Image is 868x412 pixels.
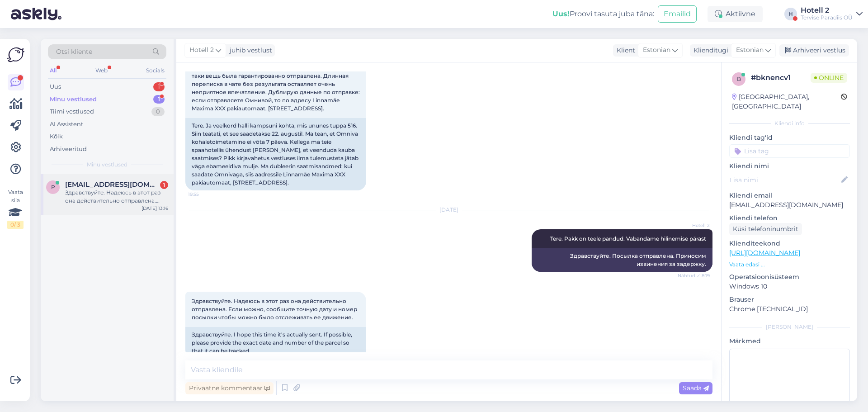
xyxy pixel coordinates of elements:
p: Windows 10 [729,282,850,291]
p: Vaata edasi ... [729,260,850,269]
span: Hotell 2 [189,45,214,55]
div: Klienditugi [690,46,728,55]
div: Minu vestlused [50,95,97,104]
button: Emailid [658,5,697,23]
p: Operatsioonisüsteem [729,272,850,282]
span: b [737,76,741,82]
p: Brauser [729,295,850,304]
div: Tiimi vestlused [50,107,94,116]
div: [PERSON_NAME] [729,323,850,331]
span: Saada [683,384,709,392]
div: H [784,8,797,20]
div: [DATE] [185,206,712,214]
input: Lisa nimi [730,175,840,185]
div: # bknencv1 [751,72,811,83]
span: Nähtud ✓ 8:19 [676,272,710,279]
p: Chrome [TECHNICAL_ID] [729,304,850,314]
img: Askly Logo [7,46,24,63]
div: Hotell 2 [801,7,853,14]
div: All [48,65,58,76]
p: Kliendi tag'id [729,133,850,142]
span: Otsi kliente [56,47,92,57]
span: plejada@list.ru [65,180,159,189]
p: Kliendi telefon [729,213,850,223]
div: Socials [144,65,166,76]
span: Hotell 2 [676,222,710,229]
span: Здравствуйте. И снова о забытом в номере 516 сером свитере. Здесь было сообщено, что его отправят... [192,40,363,112]
div: Klient [613,46,635,55]
a: Hotell 2Tervise Paradiis OÜ [801,7,863,21]
div: Kõik [50,132,63,141]
span: Estonian [643,45,670,55]
div: [GEOGRAPHIC_DATA], [GEOGRAPHIC_DATA] [732,92,841,111]
div: Arhiveeri vestlus [779,44,849,57]
p: Kliendi nimi [729,161,850,171]
b: Uus! [552,9,570,18]
div: Tere. Ja veelkord halli kampsuni kohta, mis ununes tuppa 516. Siin teatati, et see saadetakse 22.... [185,118,366,190]
div: Tervise Paradiis OÜ [801,14,853,21]
p: [EMAIL_ADDRESS][DOMAIN_NAME] [729,200,850,210]
p: Märkmed [729,336,850,346]
div: 0 [151,107,165,116]
div: 1 [160,181,168,189]
div: [DATE] 13:16 [142,205,168,212]
div: Kliendi info [729,119,850,128]
div: 0 / 3 [7,221,24,229]
div: Aktiivne [708,6,763,22]
p: Kliendi email [729,191,850,200]
div: Здравствуйте. Надеюсь в этот раз она действительно отправлена. Если можно, сообщите точную дату и... [65,189,168,205]
div: Здравствуйте. Посылка отправлена. Приносим извинения за задержку. [532,248,712,272]
div: Proovi tasuta juba täna: [552,9,654,19]
a: [URL][DOMAIN_NAME] [729,249,800,257]
span: Здравствуйте. Надеюсь в этот раз она действительно отправлена. Если можно, сообщите точную дату и... [192,298,359,321]
div: Vaata siia [7,188,24,229]
span: 19:55 [188,191,222,198]
div: 1 [153,95,165,104]
span: Tere. Pakk on teele pandud. Vabandame hilinemise pärast [550,235,706,242]
p: Klienditeekond [729,239,850,248]
div: Arhiveeritud [50,145,87,154]
div: Privaatne kommentaar [185,382,274,394]
span: Estonian [736,45,764,55]
span: Minu vestlused [87,161,127,169]
div: Web [94,65,109,76]
div: 1 [153,82,165,91]
input: Lisa tag [729,144,850,158]
div: AI Assistent [50,120,83,129]
div: Здравствуйте. I hope this time it's actually sent. If possible, please provide the exact date and... [185,327,366,359]
span: p [51,184,55,190]
div: juhib vestlust [226,46,272,55]
span: Online [811,73,847,83]
div: Uus [50,82,61,91]
div: Küsi telefoninumbrit [729,223,802,235]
